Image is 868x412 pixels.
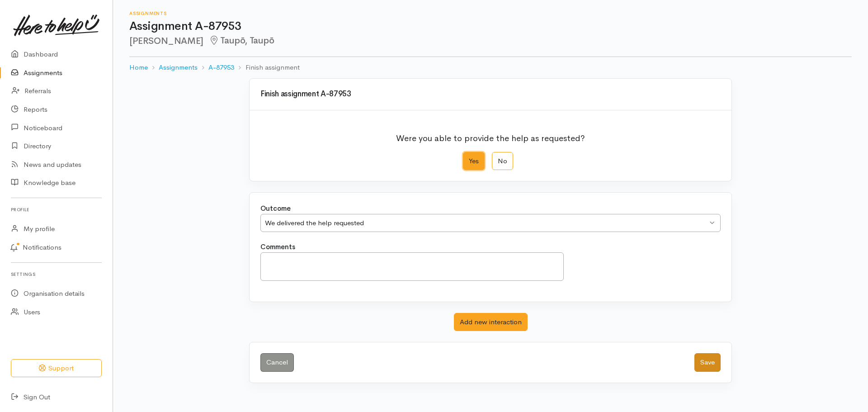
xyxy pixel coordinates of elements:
[260,204,291,214] label: Outcome
[11,359,102,378] button: Support
[463,152,485,170] label: Yes
[129,36,852,46] h2: [PERSON_NAME]
[265,218,708,228] div: We delivered the help requested
[129,62,148,73] a: Home
[234,62,299,73] li: Finish assignment
[260,242,295,252] label: Comments
[396,127,585,145] p: Were you able to provide the help as requested?
[209,35,274,46] span: Taupō, Taupō
[129,57,852,78] nav: breadcrumb
[11,204,102,216] h6: Profile
[208,62,234,73] a: A-87953
[454,313,528,331] button: Add new interaction
[260,90,721,99] h3: Finish assignment A-87953
[11,268,102,280] h6: Settings
[129,11,852,16] h6: Assignments
[492,152,513,170] label: No
[129,20,852,33] h1: Assignment A-87953
[694,353,721,372] button: Save
[260,353,294,372] a: Cancel
[159,62,198,73] a: Assignments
